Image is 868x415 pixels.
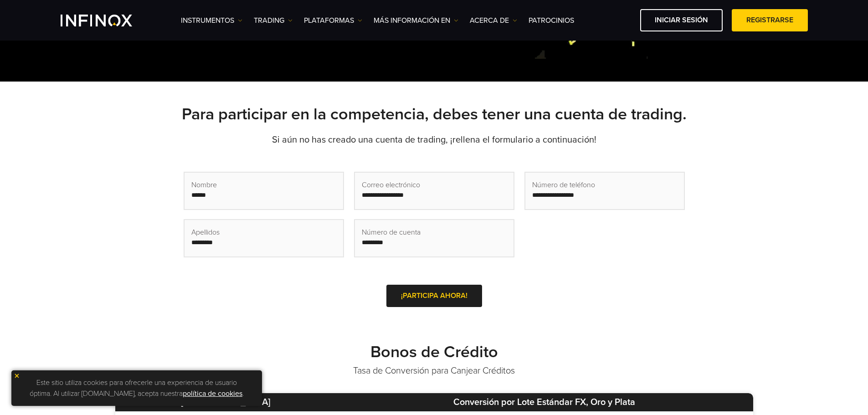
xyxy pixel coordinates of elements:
img: yellow close icon [14,373,20,379]
strong: Para participar en la competencia, debes tener una cuenta de trading. [182,104,687,124]
strong: Bonos de Crédito [370,342,498,362]
span: Apellidos [191,227,220,238]
a: ACERCA DE [470,15,517,26]
a: Instrumentos [181,15,242,26]
a: TRADING [254,15,293,26]
p: Tasa de Conversión para Canjear Créditos [115,364,753,377]
p: Si aún no has creado una cuenta de trading, ¡rellena el formulario a continuación! [115,133,753,146]
span: Nombre [191,179,217,190]
a: Registrarse [732,9,808,31]
p: Este sitio utiliza cookies para ofrecerle una experiencia de usuario óptima. Al utilizar [DOMAIN_... [16,375,257,401]
a: Más información en [374,15,458,26]
span: Número de teléfono [532,179,595,190]
span: Correo electrónico [362,179,420,190]
a: INFINOX Logo [61,15,154,26]
a: ¡PARTICIPA AHORA! [386,285,482,307]
a: Iniciar sesión [640,9,723,31]
a: política de cookies [183,389,242,398]
a: PLATAFORMAS [304,15,362,26]
th: Conversión por Lote Estándar FX, Oro y Plata [336,393,753,411]
a: Patrocinios [529,15,574,26]
span: Número de cuenta [362,227,421,238]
